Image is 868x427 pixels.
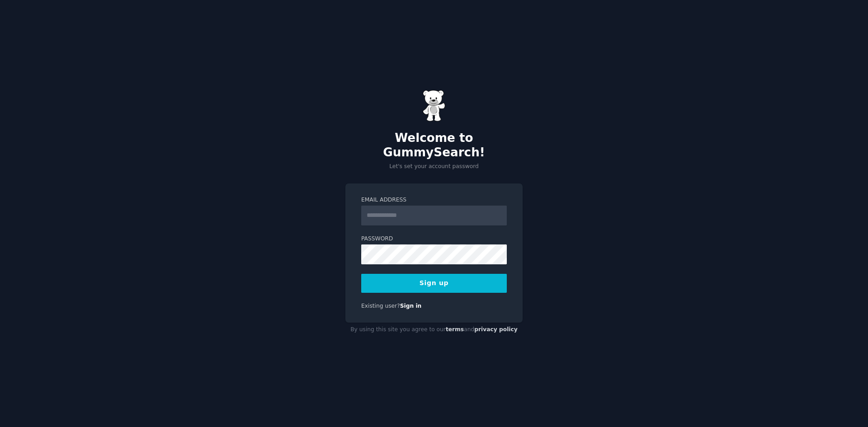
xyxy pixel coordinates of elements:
h2: Welcome to GummySearch! [345,131,523,160]
button: Sign up [361,274,507,293]
label: Password [361,235,507,243]
p: Let's set your account password [345,163,523,171]
label: Email Address [361,196,507,204]
a: terms [446,326,464,333]
a: Sign in [400,303,422,309]
img: Gummy Bear [423,90,445,122]
a: privacy policy [474,326,518,333]
div: By using this site you agree to our and [345,323,523,337]
span: Existing user? [361,303,400,309]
